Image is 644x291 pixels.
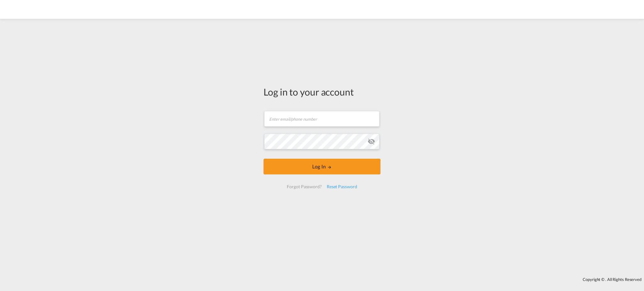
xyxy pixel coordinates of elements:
div: Forgot Password? [284,181,324,192]
md-icon: icon-eye-off [368,138,375,145]
div: Reset Password [324,181,360,192]
button: LOGIN [264,159,380,174]
input: Enter email/phone number [264,111,380,127]
div: Log in to your account [264,85,380,98]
